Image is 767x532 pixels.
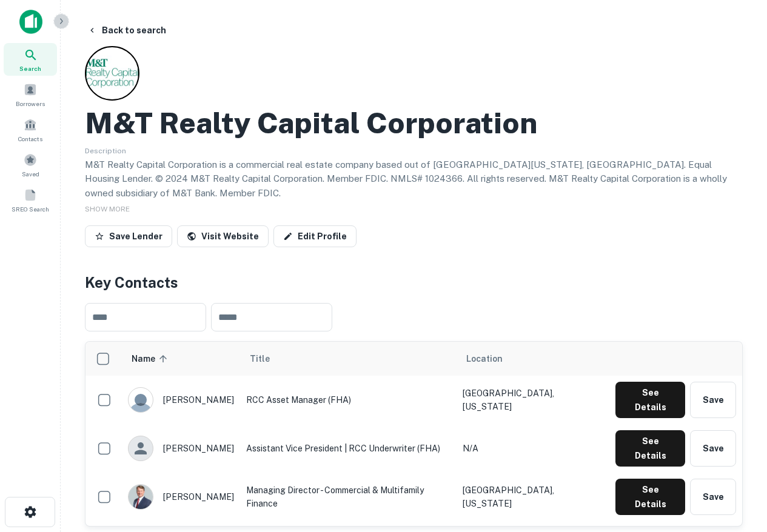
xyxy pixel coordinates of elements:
[240,342,457,376] th: Title
[12,204,49,214] span: SREO Search
[250,351,286,366] span: Title
[690,479,736,515] button: Save
[273,225,357,247] a: Edit Profile
[129,388,153,412] img: 9c8pery4andzj6ohjkjp54ma2
[85,105,537,141] h2: M&T Realty Capital Corporation
[85,158,743,201] p: M&T Realty Capital Corporation is a commercial real estate company based out of [GEOGRAPHIC_DATA]...
[19,10,42,34] img: capitalize-icon.png
[85,205,130,213] span: SHOW MORE
[132,351,171,366] span: Name
[615,479,685,515] button: See Details
[706,435,767,493] iframe: Chat Widget
[240,473,457,521] td: Managing Director - Commercial & Multifamily Finance
[466,351,503,366] span: Location
[82,19,171,41] button: Back to search
[240,424,457,473] td: Assistant Vice President | RCC Underwriter (FHA)
[4,43,57,76] a: Search
[22,169,39,179] span: Saved
[16,99,45,108] span: Borrowers
[4,78,57,111] a: Borrowers
[457,376,609,424] td: [GEOGRAPHIC_DATA], [US_STATE]
[128,387,234,413] div: [PERSON_NAME]
[122,342,240,376] th: Name
[4,113,57,146] a: Contacts
[128,484,234,510] div: [PERSON_NAME]
[85,225,172,247] button: Save Lender
[85,147,126,155] span: Description
[18,134,42,144] span: Contacts
[177,225,269,247] a: Visit Website
[4,148,57,181] a: Saved
[690,430,736,467] button: Save
[457,424,609,473] td: N/A
[19,64,41,73] span: Search
[690,382,736,418] button: Save
[615,382,685,418] button: See Details
[240,376,457,424] td: RCC Asset Manager (FHA)
[457,473,609,521] td: [GEOGRAPHIC_DATA], [US_STATE]
[85,342,742,526] div: scrollable content
[457,342,609,376] th: Location
[85,271,743,293] h4: Key Contacts
[4,184,57,216] a: SREO Search
[615,430,685,467] button: See Details
[129,485,153,509] img: 1659474853371
[128,436,234,461] div: [PERSON_NAME]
